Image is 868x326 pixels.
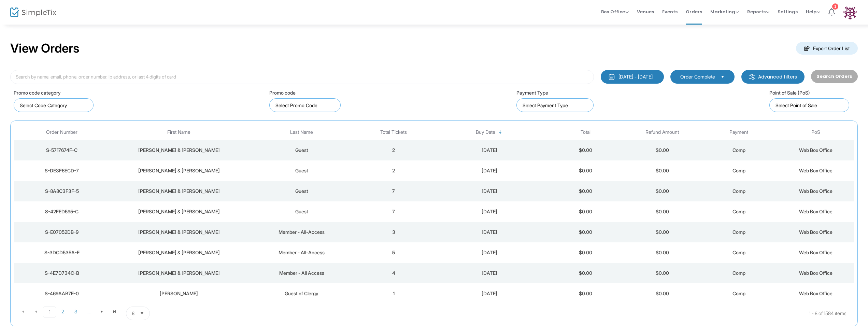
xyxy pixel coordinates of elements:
span: Go to the next page [99,309,104,314]
th: Total [547,124,624,140]
div: Member - All-Access [250,229,354,236]
label: Point of Sale (PoS) [769,89,810,96]
span: Web Box Office [799,270,833,276]
div: Guest of Clergy [250,290,354,297]
span: Page 4 [82,307,95,317]
input: Select Point of Sale [775,102,846,109]
div: 9/16/2025 [434,167,545,174]
span: Last Name [290,129,313,135]
span: Web Box Office [799,250,833,255]
span: Web Box Office [799,290,833,296]
input: Select Payment Type [523,102,590,109]
div: Craig & Betsy Hoffman [112,229,246,236]
span: Page 3 [69,307,82,317]
th: Refund Amount [624,124,701,140]
div: S-5717674F-C [16,147,108,154]
span: Payment [729,129,748,135]
span: Settings [778,3,798,20]
span: 8 [132,310,134,317]
div: [DATE] - [DATE] [618,73,653,80]
div: 9/16/2025 [434,188,545,195]
span: PoS [811,129,820,135]
td: 3 [355,222,432,242]
img: filter [749,73,756,80]
span: Sortable [498,129,503,135]
div: Guest [250,147,354,154]
td: 7 [355,181,432,201]
div: 1 [832,3,838,9]
span: Web Box Office [799,168,833,173]
div: Richard & Dana Russakoff [112,167,246,174]
div: 9/16/2025 [434,147,545,154]
span: Web Box Office [799,188,833,194]
td: $0.00 [624,181,701,201]
span: First Name [167,129,190,135]
span: Orders [686,3,702,20]
span: Comp [732,270,745,276]
td: $0.00 [547,283,624,304]
div: S-8A8C3F3F-5 [16,188,108,195]
div: S-DE3F6ECD-7 [16,167,108,174]
td: $0.00 [547,201,624,222]
h2: View Orders [10,41,80,56]
td: $0.00 [547,140,624,160]
span: Help [806,9,820,15]
kendo-pager-info: 1 - 8 of 1584 items [218,307,846,320]
td: $0.00 [547,181,624,201]
div: Guest [250,188,354,195]
td: $0.00 [624,263,701,283]
div: 9/16/2025 [434,270,545,277]
span: Page 2 [56,307,69,317]
span: Comp [732,250,745,255]
span: Page 1 [43,307,56,317]
div: 9/16/2025 [434,208,545,215]
div: S-42FED595-C [16,208,108,215]
span: Comp [732,229,745,235]
td: $0.00 [624,222,701,242]
span: Buy Date [476,129,495,135]
div: Member - All Access [250,270,354,277]
span: Go to the last page [112,309,117,314]
div: S-4E7D734C-B [16,270,108,277]
span: Venues [637,3,654,20]
td: 2 [355,140,432,160]
div: Data table [14,124,854,304]
label: Promo code [269,89,296,96]
input: NO DATA FOUND [20,102,90,109]
th: Total Tickets [355,124,432,140]
td: 1 [355,283,432,304]
div: Elena Topoozian [112,290,246,297]
td: $0.00 [624,201,701,222]
span: Go to the next page [95,307,108,317]
span: Comp [732,168,745,173]
td: 4 [355,263,432,283]
div: Guest [250,208,354,215]
span: Marketing [710,9,739,15]
label: Payment Type [516,89,548,96]
td: 7 [355,201,432,222]
td: 5 [355,242,432,263]
td: $0.00 [547,242,624,263]
span: Reports [747,9,769,15]
div: Irina & Greg Faiman [112,208,246,215]
button: Select [137,307,147,320]
span: Comp [732,188,745,194]
span: Comp [732,147,745,153]
span: Events [662,3,678,20]
td: $0.00 [547,160,624,181]
div: Lucy & Oren Harel [112,249,246,256]
input: NO DATA FOUND [275,102,337,109]
div: Irina & Greg Faiman [112,188,246,195]
span: Web Box Office [799,209,833,214]
td: $0.00 [624,160,701,181]
td: $0.00 [624,283,701,304]
td: 2 [355,160,432,181]
label: Promo code category [14,89,61,96]
img: monthly [608,73,615,80]
td: $0.00 [547,222,624,242]
button: [DATE] - [DATE] [601,70,664,84]
div: 9/16/2025 [434,229,545,236]
div: S-469AAB7E-0 [16,290,108,297]
div: S-3DCD535A-E [16,249,108,256]
span: Comp [732,209,745,214]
